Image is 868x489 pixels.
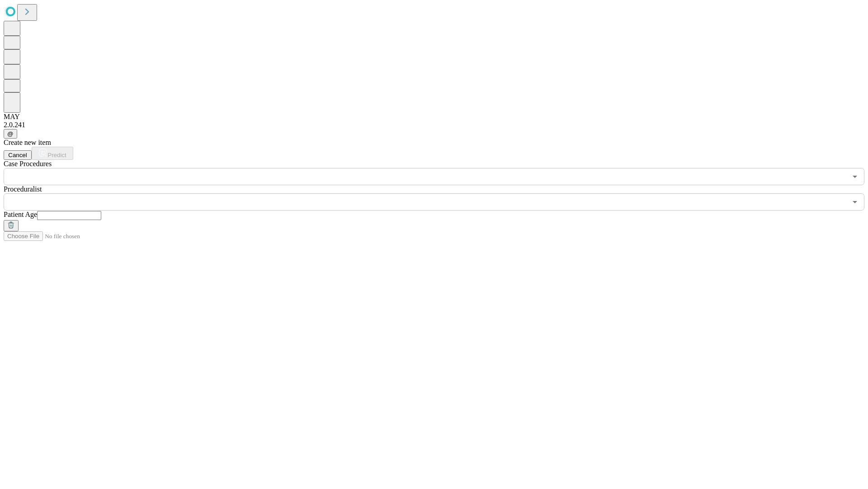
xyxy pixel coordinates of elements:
[4,113,864,121] div: MAY
[7,130,14,137] span: @
[4,160,52,168] span: Scheduled Procedure
[4,185,42,193] span: Proceduralist
[849,196,861,208] button: Open
[4,211,37,218] span: Patient Age
[4,121,864,129] div: 2.0.241
[47,152,66,158] span: Predict
[8,152,27,158] span: Cancel
[4,129,17,139] button: @
[4,150,32,160] button: Cancel
[32,147,73,160] button: Predict
[849,170,861,183] button: Open
[4,139,51,146] span: Create new item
